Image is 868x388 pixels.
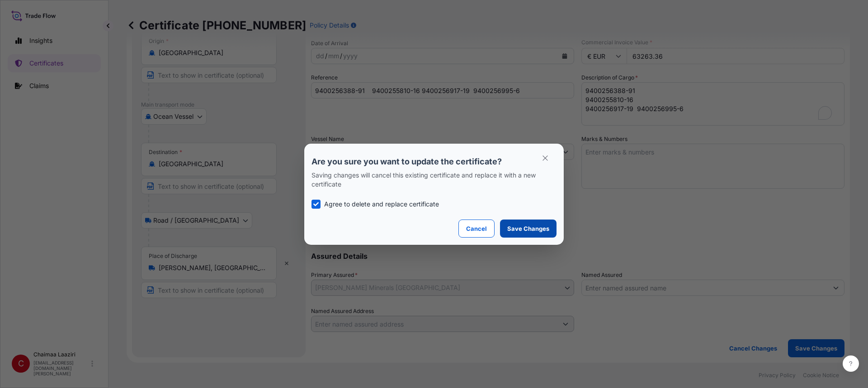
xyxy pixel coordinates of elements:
p: Agree to delete and replace certificate [324,200,439,209]
button: Save Changes [500,220,557,238]
button: Cancel [458,220,495,238]
p: Cancel [466,224,487,233]
p: Save Changes [507,224,549,233]
p: Are you sure you want to update the certificate? [311,156,557,167]
p: Saving changes will cancel this existing certificate and replace it with a new certificate [311,171,557,189]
